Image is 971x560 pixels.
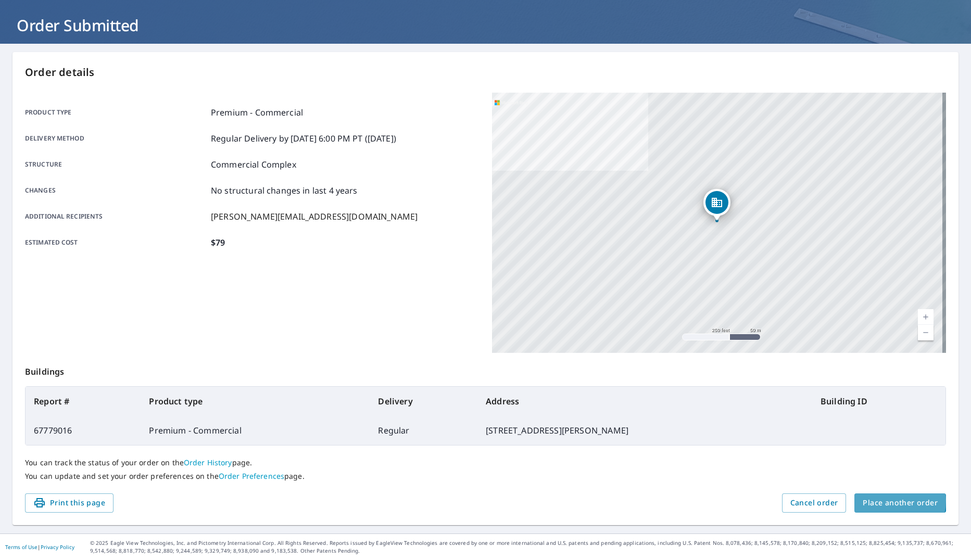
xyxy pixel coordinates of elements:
[33,497,105,510] span: Print this page
[5,543,37,551] a: Terms of Use
[790,497,838,510] span: Cancel order
[25,236,207,249] p: Estimated cost
[918,309,934,325] a: Current Level 17, Zoom In
[25,132,207,145] p: Delivery method
[703,189,730,221] div: Dropped pin, building 1, Commercial property, 7477 142nd Street Ct Saint Paul, MN 55124
[477,416,812,445] td: [STREET_ADDRESS][PERSON_NAME]
[41,543,74,551] a: Privacy Policy
[211,106,303,119] p: Premium - Commercial
[211,158,296,171] p: Commercial Complex
[141,416,370,445] td: Premium - Commercial
[211,184,358,197] p: No structural changes in last 4 years
[12,15,959,36] h1: Order Submitted
[211,236,225,249] p: $79
[25,353,946,386] p: Buildings
[25,458,946,467] p: You can track the status of your order on the page.
[25,472,946,481] p: You can update and set your order preferences on the page.
[211,132,396,145] p: Regular Delivery by [DATE] 6:00 PM PT ([DATE])
[25,65,946,80] p: Order details
[854,493,946,513] button: Place another order
[25,210,207,223] p: Additional recipients
[370,416,477,445] td: Regular
[782,493,847,513] button: Cancel order
[863,497,938,510] span: Place another order
[219,471,284,481] a: Order Preferences
[211,210,418,223] p: [PERSON_NAME][EMAIL_ADDRESS][DOMAIN_NAME]
[812,387,945,416] th: Building ID
[26,387,141,416] th: Report #
[25,106,207,119] p: Product type
[184,457,232,467] a: Order History
[25,184,207,197] p: Changes
[25,158,207,171] p: Structure
[918,325,934,340] a: Current Level 17, Zoom Out
[90,539,966,555] p: © 2025 Eagle View Technologies, Inc. and Pictometry International Corp. All Rights Reserved. Repo...
[5,544,74,550] p: |
[26,416,141,445] td: 67779016
[370,387,477,416] th: Delivery
[25,493,114,513] button: Print this page
[477,387,812,416] th: Address
[141,387,370,416] th: Product type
